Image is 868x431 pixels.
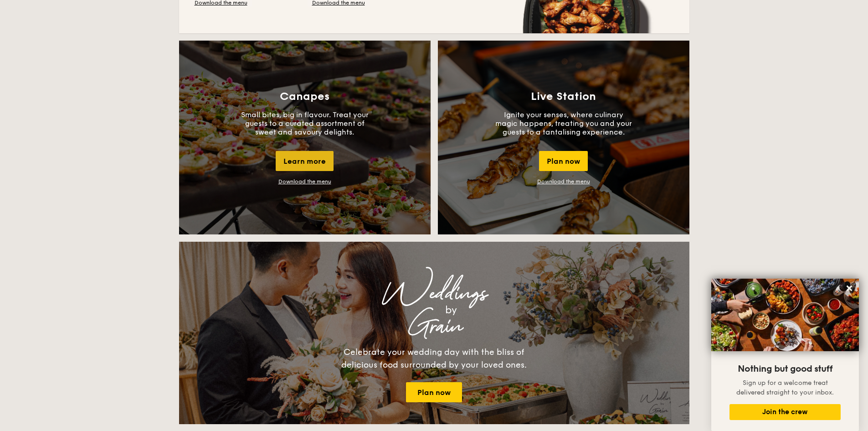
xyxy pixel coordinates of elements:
[259,286,609,302] div: Weddings
[236,110,373,136] p: Small bites, big in flavour. Treat your guests to a curated assortment of sweet and savoury delig...
[729,404,841,420] button: Join the crew
[537,178,590,185] a: Download the menu
[711,279,859,351] img: DSC07876-Edit02-Large.jpeg
[531,90,596,103] h3: Live Station
[539,151,588,171] div: Plan now
[842,281,857,296] button: Close
[736,379,834,396] span: Sign up for a welcome treat delivered straight to your inbox.
[293,302,609,318] div: by
[278,178,331,185] a: Download the menu
[259,318,609,335] div: Grain
[276,151,334,171] div: Learn more
[495,110,632,136] p: Ignite your senses, where culinary magic happens, treating you and your guests to a tantalising e...
[332,346,537,371] div: Celebrate your wedding day with the bliss of delicious food surrounded by your loved ones.
[280,90,329,103] h3: Canapes
[406,382,462,402] a: Plan now
[738,363,832,374] span: Nothing but good stuff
